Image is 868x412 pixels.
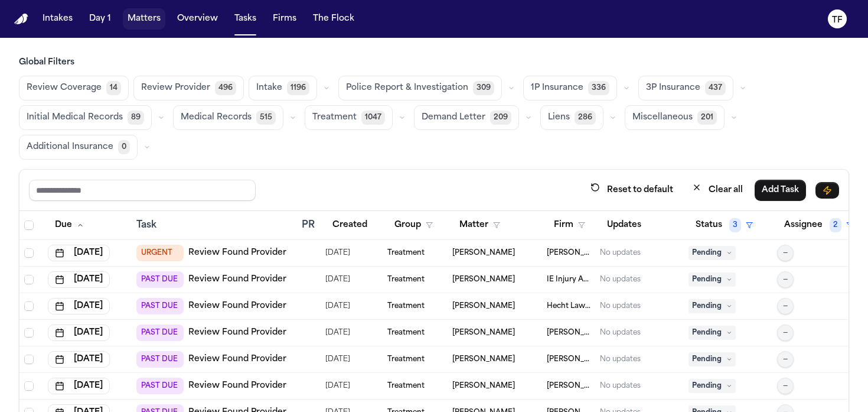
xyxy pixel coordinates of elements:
[256,82,282,94] span: Intake
[361,111,385,125] span: 1047
[268,8,301,30] button: Firms
[19,76,129,100] button: Review Coverage14
[133,76,244,100] button: Review Provider496
[173,105,283,130] button: Medical Records515
[705,81,726,95] span: 437
[685,179,750,201] button: Clear all
[632,112,693,124] span: Miscellaneous
[473,81,494,95] span: 309
[531,82,583,94] span: 1P Insurance
[625,105,725,130] button: Miscellaneous201
[106,81,121,95] span: 14
[38,8,77,30] button: Intakes
[338,76,502,100] button: Police Report & Investigation309
[755,180,806,201] button: Add Task
[346,82,468,94] span: Police Report & Investigation
[84,8,116,30] button: Day 1
[118,140,130,154] span: 0
[422,112,485,124] span: Demand Letter
[123,8,165,30] button: Matters
[19,105,152,130] button: Initial Medical Records89
[249,76,317,100] button: Intake1196
[308,8,359,30] button: The Flock
[646,82,700,94] span: 3P Insurance
[27,141,113,153] span: Additional Insurance
[575,111,596,125] span: 286
[638,76,733,100] button: 3P Insurance437
[14,14,28,25] img: Finch Logo
[523,76,617,100] button: 1P Insurance336
[27,82,102,94] span: Review Coverage
[287,81,309,95] span: 1196
[128,111,144,125] span: 89
[305,105,393,130] button: Treatment1047
[141,82,210,94] span: Review Provider
[27,112,123,124] span: Initial Medical Records
[815,182,839,199] button: Immediate Task
[181,112,252,124] span: Medical Records
[215,81,236,95] span: 496
[414,105,519,130] button: Demand Letter209
[312,112,357,124] span: Treatment
[490,111,511,125] span: 209
[697,111,717,125] span: 201
[14,14,28,25] a: Home
[583,179,680,201] button: Reset to default
[588,81,609,95] span: 336
[19,135,138,160] button: Additional Insurance0
[230,8,261,30] button: Tasks
[548,112,570,124] span: Liens
[540,105,603,130] button: Liens286
[172,8,223,30] button: Overview
[19,57,849,69] h3: Global Filters
[256,111,276,125] span: 515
